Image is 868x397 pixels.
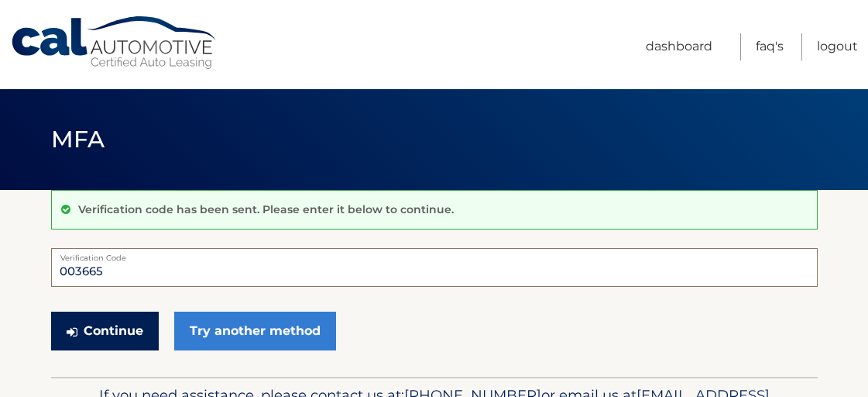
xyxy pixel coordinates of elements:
a: Cal Automotive [10,16,219,71]
button: Continue [51,312,159,350]
a: Try another method [174,312,336,350]
a: Logout [817,33,858,60]
label: Verification Code [51,248,818,261]
input: Verification Code [51,248,818,287]
a: Dashboard [646,33,712,60]
span: MFA [51,125,105,154]
p: Verification code has been sent. Please enter it below to continue. [78,202,454,216]
a: FAQ's [756,33,784,60]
